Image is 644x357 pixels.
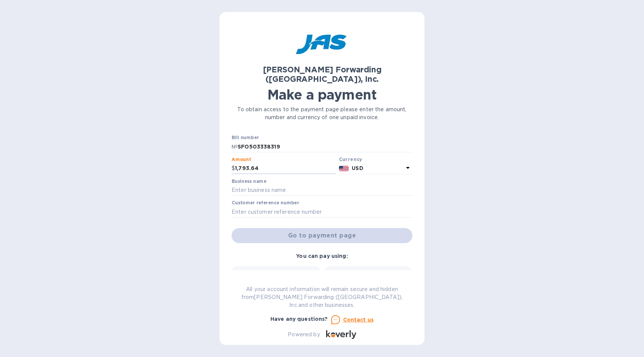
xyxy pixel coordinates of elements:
b: [PERSON_NAME] Forwarding ([GEOGRAPHIC_DATA]), Inc. [263,65,382,84]
input: Enter bill number [238,141,412,152]
b: Currency [339,156,362,162]
label: Customer reference number [232,201,299,205]
p: № [232,143,238,151]
label: Business name [232,179,266,184]
b: You can pay using: [296,253,348,259]
input: Enter customer reference number [232,206,412,218]
p: All your account information will remain secure and hidden from [PERSON_NAME] Forwarding ([GEOGRA... [232,285,412,309]
input: 0.00 [235,163,336,174]
h1: Make a payment [232,87,412,103]
p: $ [232,164,235,172]
label: Amount [232,157,251,162]
p: To obtain access to the payment page please enter the amount, number and currency of one unpaid i... [232,106,412,121]
label: Bill number [232,136,259,140]
b: Have any questions? [270,316,328,322]
p: Powered by [288,331,320,339]
u: Contact us [343,317,374,323]
img: USD [339,166,349,171]
input: Enter business name [232,185,412,196]
b: USD [352,165,363,171]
